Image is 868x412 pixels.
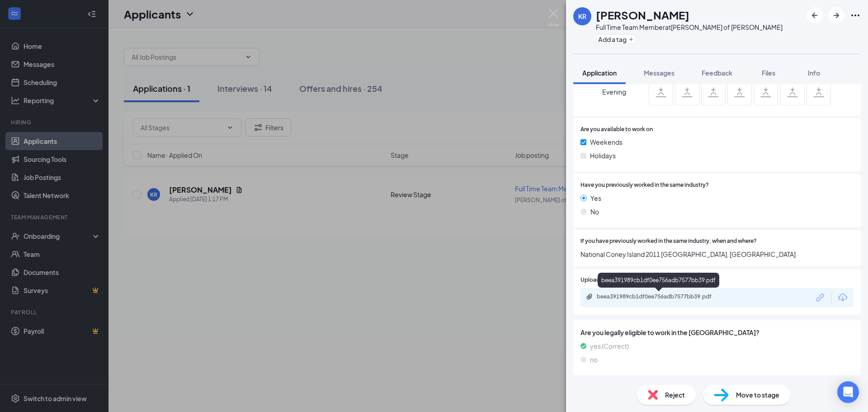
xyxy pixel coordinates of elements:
[762,69,775,77] span: Files
[596,34,636,44] button: PlusAdd a tag
[831,10,842,21] svg: ArrowRight
[808,69,820,77] span: Info
[580,327,854,337] span: Are you legally eligible to work in the [GEOGRAPHIC_DATA]?
[590,151,616,161] span: Holidays
[736,390,779,400] span: Move to stage
[828,7,844,24] button: ArrowRight
[582,69,617,77] span: Application
[850,10,861,21] svg: Ellipses
[644,69,675,77] span: Messages
[665,390,685,400] span: Reject
[580,237,757,246] span: If you have previously worked in the same industry, when and where?
[580,125,653,134] span: Are you available to work on
[586,293,593,300] svg: Paperclip
[578,12,586,21] div: KR
[597,293,723,300] div: beea391989cb1df0ee756adb7577bb39.pdf
[590,137,623,147] span: Weekends
[590,341,629,351] span: yes (Correct)
[590,355,598,365] span: no
[809,10,820,21] svg: ArrowLeftNew
[590,207,599,217] span: No
[837,292,848,303] svg: Download
[602,84,626,100] span: Evening
[596,23,783,32] div: Full Time Team Member at [PERSON_NAME] of [PERSON_NAME]
[628,37,634,42] svg: Plus
[580,181,709,189] span: Have you previously worked in the same industry?
[586,293,732,302] a: Paperclipbeea391989cb1df0ee756adb7577bb39.pdf
[590,193,601,203] span: Yes
[702,69,732,77] span: Feedback
[598,273,719,288] div: beea391989cb1df0ee756adb7577bb39.pdf
[815,292,826,303] svg: Link
[837,381,859,403] div: Open Intercom Messenger
[596,7,689,23] h1: [PERSON_NAME]
[580,276,622,284] span: Upload Resume
[807,7,823,24] button: ArrowLeftNew
[580,249,854,259] span: National Coney Island 2011 [GEOGRAPHIC_DATA], [GEOGRAPHIC_DATA]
